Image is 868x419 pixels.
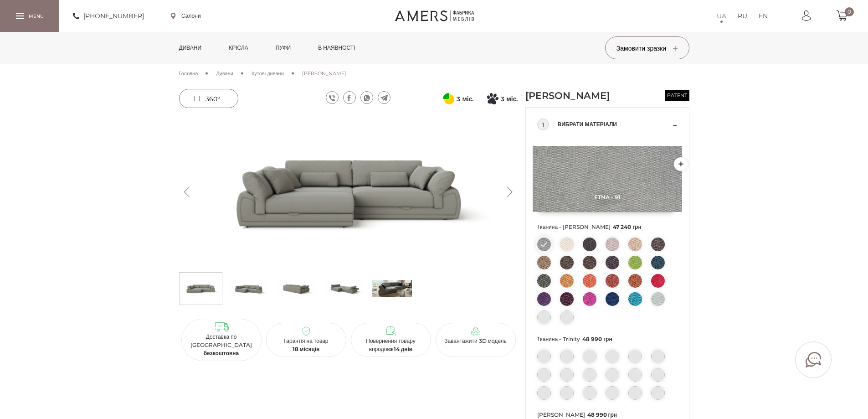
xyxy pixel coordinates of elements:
a: Салони [171,12,201,20]
img: Кутовий Диван ДЖЕММА s-1 [229,275,268,302]
h1: [PERSON_NAME] [525,89,630,103]
span: 47 240 грн [613,223,642,230]
a: UA [717,10,726,21]
span: 48 990 грн [582,336,612,342]
a: в наявності [311,32,362,64]
div: 1 [537,119,549,130]
a: whatsapp [360,91,373,104]
img: Кутовий Диван ДЖЕММА s-3 [324,275,364,302]
p: Повернення товару впродовж [354,337,427,353]
a: facebook [343,91,356,104]
span: Тканина - Trinity [537,333,678,345]
p: Доставка по [GEOGRAPHIC_DATA] [185,333,258,357]
a: Пуфи [269,32,298,64]
p: Завантажити 3D модель [439,337,512,345]
span: 3 міс. [501,93,518,104]
span: Головна [179,70,198,77]
span: Etna - 91 [533,194,682,201]
span: 3 міс. [457,93,473,104]
a: EN [759,10,768,21]
span: patent [665,90,689,101]
span: 0 [845,7,854,16]
b: 14 днів [394,346,413,352]
a: telegram [378,91,390,104]
a: 360° [179,89,238,108]
a: Дивани [172,32,209,64]
img: Кутовий Диван ДЖЕММА s-0 [181,275,221,302]
a: RU [738,10,747,21]
img: Кутовий Диван ДЖЕММА s-2 [277,275,316,302]
span: Тканина - [PERSON_NAME] [537,221,678,233]
span: 48 990 грн [587,411,617,418]
a: viber [326,91,339,104]
b: безкоштовна [204,350,239,357]
span: Кутові дивани [252,70,284,77]
b: 18 місяців [293,346,320,352]
span: 360° [205,95,220,103]
a: [PHONE_NUMBER] [73,10,144,21]
span: Дивани [216,70,233,77]
a: Дивани [216,69,233,78]
img: Etna - 91 [533,146,682,212]
img: Кутовий Диван ДЖЕММА -0 [179,116,518,268]
span: Вибрати матеріали [558,119,671,130]
svg: Оплата частинами від ПриватБанку [443,93,454,104]
a: Кутові дивани [252,69,284,78]
img: s_ [372,275,412,302]
svg: Покупка частинами від Монобанку [487,93,498,104]
a: Крісла [222,32,255,64]
button: Previous [179,187,195,197]
button: Next [502,187,518,197]
span: Замовити зразки [616,44,678,52]
a: Головна [179,69,198,78]
button: Замовити зразки [605,36,689,59]
p: Гарантія на товар [270,337,343,353]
